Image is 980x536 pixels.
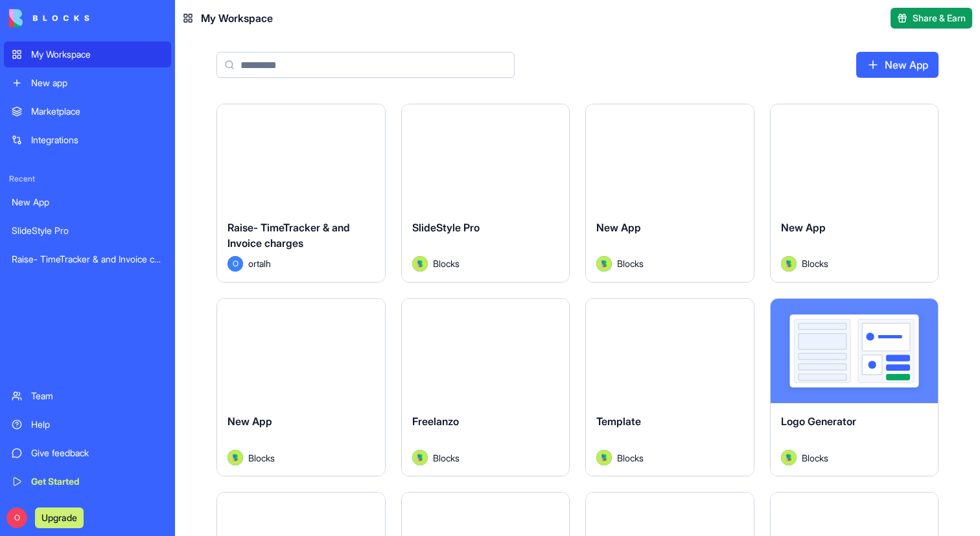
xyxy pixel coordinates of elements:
[585,104,754,283] a: New AppAvatarBlocks
[4,440,171,466] a: Give feedback
[4,469,171,495] a: Get Started
[12,224,163,237] div: SlideStyle Pro
[412,221,480,234] span: SlideStyle Pro
[770,104,939,283] a: New AppAvatarBlocks
[12,196,163,209] div: New App
[31,48,163,61] div: My Workspace
[412,256,428,272] img: Avatar
[802,257,828,270] span: Blocks
[4,189,171,215] a: New App
[4,218,171,244] a: SlideStyle Pro
[4,41,171,67] a: My Workspace
[248,257,271,270] span: ortalh
[12,253,163,266] div: Raise- TimeTracker & and Invoice charges
[227,450,243,465] img: Avatar
[9,9,89,27] img: logo
[891,8,972,29] button: Share & Earn
[4,127,171,153] a: Integrations
[31,447,163,460] div: Give feedback
[216,298,386,477] a: New AppAvatarBlocks
[31,418,163,431] div: Help
[433,257,460,270] span: Blocks
[596,221,641,234] span: New App
[31,475,163,488] div: Get Started
[227,256,243,272] span: O
[770,298,939,477] a: Logo GeneratorAvatarBlocks
[802,451,828,465] span: Blocks
[617,451,644,465] span: Blocks
[781,450,797,465] img: Avatar
[617,257,644,270] span: Blocks
[4,383,171,409] a: Team
[596,415,641,428] span: Template
[35,507,84,528] button: Upgrade
[401,298,570,477] a: FreelanzoAvatarBlocks
[201,10,273,26] span: My Workspace
[596,256,612,272] img: Avatar
[433,451,460,465] span: Blocks
[585,298,754,477] a: TemplateAvatarBlocks
[596,450,612,465] img: Avatar
[227,221,350,250] span: Raise- TimeTracker & and Invoice charges
[4,99,171,124] a: Marketplace
[216,104,386,283] a: Raise- TimeTracker & and Invoice chargesOortalh
[412,450,428,465] img: Avatar
[31,134,163,146] div: Integrations
[31,105,163,118] div: Marketplace
[4,70,171,96] a: New app
[31,76,163,89] div: New app
[913,12,966,25] span: Share & Earn
[4,412,171,437] a: Help
[31,390,163,402] div: Team
[4,174,171,184] span: Recent
[412,415,459,428] span: Freelanzo
[781,415,856,428] span: Logo Generator
[6,507,27,528] span: O
[856,52,939,78] a: New App
[4,246,171,272] a: Raise- TimeTracker & and Invoice charges
[227,415,272,428] span: New App
[35,511,84,524] a: Upgrade
[781,256,797,272] img: Avatar
[401,104,570,283] a: SlideStyle ProAvatarBlocks
[248,451,275,465] span: Blocks
[781,221,826,234] span: New App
